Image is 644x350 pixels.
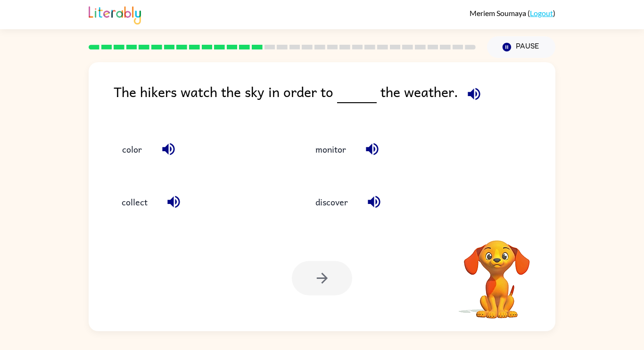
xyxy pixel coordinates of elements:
[487,36,555,58] button: Pause
[450,226,544,320] video: Your browser must support playing .mp4 files to use Literably. Please try using another browser.
[470,8,555,17] div: ( )
[112,136,152,162] button: color
[306,136,355,162] button: monitor
[470,8,528,17] span: Meriem Soumaya
[306,189,357,215] button: discover
[89,4,141,24] img: Literably
[114,81,555,117] div: The hikers watch the sky in order to the weather.
[112,189,157,215] button: collect
[530,8,553,17] a: Logout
